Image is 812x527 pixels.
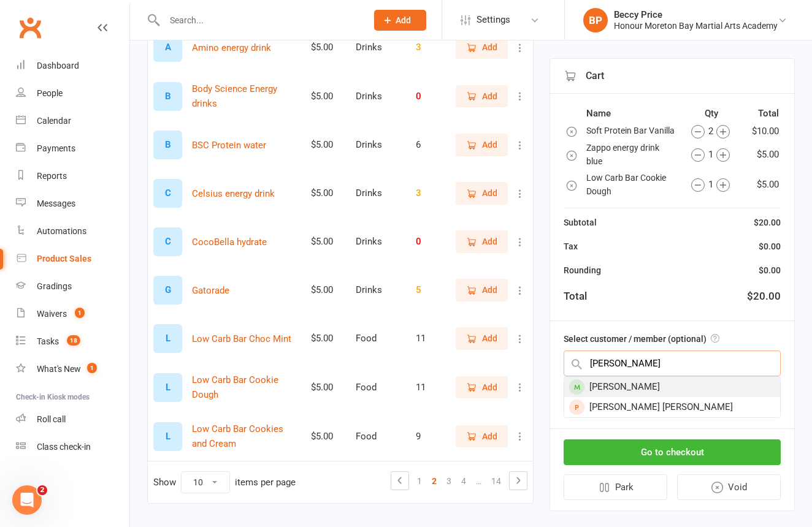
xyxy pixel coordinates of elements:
[153,33,182,62] div: Set product image
[356,382,405,393] div: Food
[456,327,508,349] button: Add
[564,351,781,376] input: Search by name or scan member number
[12,485,42,515] iframe: Intercom live chat
[482,381,497,394] span: Add
[456,36,508,58] button: Add
[416,140,443,150] div: 6
[37,143,75,153] div: Payments
[586,123,679,139] td: Soft Protein Bar Vanilla
[583,8,608,32] div: BP
[564,439,781,465] button: Go to checkout
[16,355,129,383] a: What's New1
[356,140,405,150] div: Drinks
[153,131,182,159] div: Set product image
[482,138,497,151] span: Add
[482,89,497,103] span: Add
[482,235,497,248] span: Add
[37,336,59,346] div: Tasks
[747,288,781,305] div: $20.00
[15,12,45,43] a: Clubworx
[153,471,296,493] div: Show
[416,91,443,102] div: 0
[744,170,779,199] td: $5.00
[759,263,781,277] div: $0.00
[356,42,405,53] div: Drinks
[16,135,129,162] a: Payments
[416,42,443,53] div: 3
[311,382,345,393] div: $5.00
[37,171,67,181] div: Reports
[161,12,358,29] input: Search...
[416,333,443,344] div: 11
[416,285,443,295] div: 5
[586,105,679,121] th: Name
[192,422,300,451] button: Low Carb Bar Cookies and Cream
[396,15,411,25] span: Add
[153,324,182,353] div: Set product image
[680,105,743,121] th: Qty
[16,190,129,218] a: Messages
[442,472,456,490] a: 3
[311,333,345,344] div: $5.00
[311,237,345,247] div: $5.00
[586,170,679,199] td: Low Carb Bar Cookie Dough
[412,472,427,490] a: 1
[37,309,67,319] div: Waivers
[311,285,345,295] div: $5.00
[416,382,443,393] div: 11
[192,82,300,111] button: Body Science Energy drinks
[586,140,679,169] td: Zappo energy drink blue
[311,42,345,53] div: $5.00
[37,485,47,495] span: 2
[482,332,497,345] span: Add
[153,82,182,111] div: Set product image
[564,397,780,417] div: [PERSON_NAME] [PERSON_NAME]
[416,188,443,199] div: 3
[16,162,129,190] a: Reports
[16,107,129,135] a: Calendar
[681,147,740,162] div: 1
[356,91,405,102] div: Drinks
[614,9,778,20] div: Beccy Price
[759,240,781,253] div: $0.00
[356,431,405,442] div: Food
[311,431,345,442] div: $5.00
[16,52,129,80] a: Dashboard
[754,216,781,229] div: $20.00
[456,230,508,252] button: Add
[311,188,345,199] div: $5.00
[153,422,182,451] div: Set product image
[16,433,129,461] a: Class kiosk mode
[192,235,267,249] button: CocoBella hydrate
[564,288,587,305] div: Total
[564,240,578,253] div: Tax
[374,10,426,31] button: Add
[192,283,229,298] button: Gatorade
[37,254,91,263] div: Product Sales
[564,474,667,500] button: Park
[37,61,79,70] div: Dashboard
[356,188,405,199] div: Drinks
[153,276,182,305] div: Set product image
[192,332,291,346] button: Low Carb Bar Choc Mint
[564,332,719,346] label: Select customer / member (optional)
[153,179,182,208] div: Set product image
[16,218,129,245] a: Automations
[564,263,601,277] div: Rounding
[16,300,129,328] a: Waivers 1
[456,182,508,204] button: Add
[37,364,81,374] div: What's New
[75,308,85,318] span: 1
[416,431,443,442] div: 9
[614,20,778,31] div: Honour Moreton Bay Martial Arts Academy
[564,377,780,397] div: [PERSON_NAME]
[427,472,442,490] a: 2
[564,216,597,229] div: Subtotal
[456,425,508,447] button: Add
[37,88,63,98] div: People
[677,474,781,500] button: Void
[456,472,471,490] a: 4
[87,363,97,373] span: 1
[192,138,266,153] button: BSC Protein water
[37,442,91,452] div: Class check-in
